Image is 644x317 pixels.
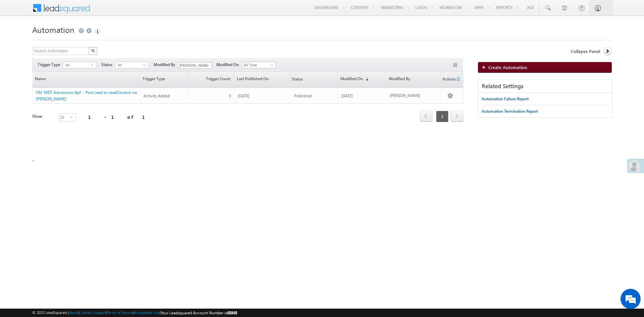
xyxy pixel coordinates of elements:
[482,105,538,117] a: Automation Termination Report
[110,3,126,19] div: Minimize live chat window
[482,96,529,102] div: Automation Failure Report
[91,63,96,66] span: select
[11,35,28,44] img: d_60004797649_company_0_60004797649
[341,93,353,98] span: [DATE]
[88,113,153,121] div: 1 - 1 of 1
[140,72,188,88] a: Trigger Type
[70,115,75,118] span: select
[420,111,432,122] a: prev
[241,62,276,68] a: All Time
[420,110,432,122] span: prev
[441,72,456,87] span: Actions
[229,93,231,98] span: 5
[134,310,160,315] a: Acceptable Use
[242,62,274,68] span: All Time
[59,114,70,121] span: 25
[482,108,538,114] div: Automation Termination Report
[482,93,529,105] a: Automation Failure Report
[478,80,612,93] div: Related Settings
[178,62,212,69] input: Type to Search
[69,310,78,315] a: About
[32,113,54,119] div: Show
[234,72,290,88] a: Last Published On
[143,63,148,66] span: select
[386,72,441,88] a: Modified By
[32,22,612,190] div: _
[238,93,250,98] span: [DATE]
[294,93,312,98] span: Published
[291,72,303,87] span: Status
[390,93,438,99] div: [PERSON_NAME]
[488,64,527,70] span: Create Automation
[107,310,133,315] a: Terms of Service
[79,310,106,315] a: Contact Support
[571,48,600,54] span: Collapse Panel
[32,24,74,35] span: Automation
[161,310,237,315] span: Your Leadsquared Account Number is
[436,111,448,122] span: 1
[482,65,488,69] img: add_icon.png
[203,62,211,69] a: Show All Items
[35,35,113,44] div: Chat with us now
[216,62,241,68] span: Modified On
[363,76,368,82] span: (sorted descending)
[338,72,386,88] a: Modified On(sorted descending)
[144,93,170,98] span: Activity Added
[9,62,122,201] textarea: Type your message and hit 'Enter'
[115,62,143,68] span: All
[36,90,137,101] a: ON 'MDT Admissions Apt' - Post Lead to LeadConduit via [PERSON_NAME]
[154,62,178,68] span: Modified By
[33,72,140,88] a: Name
[189,72,234,88] a: Trigger Count
[63,62,91,68] span: All
[227,310,237,315] span: 68848
[32,310,237,316] span: © 2025 LeadSquared | | | | |
[451,111,463,122] a: next
[38,62,63,68] span: Trigger Type
[451,110,463,122] span: next
[91,49,95,52] img: Search
[91,207,122,216] em: Start Chat
[101,62,115,68] span: Status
